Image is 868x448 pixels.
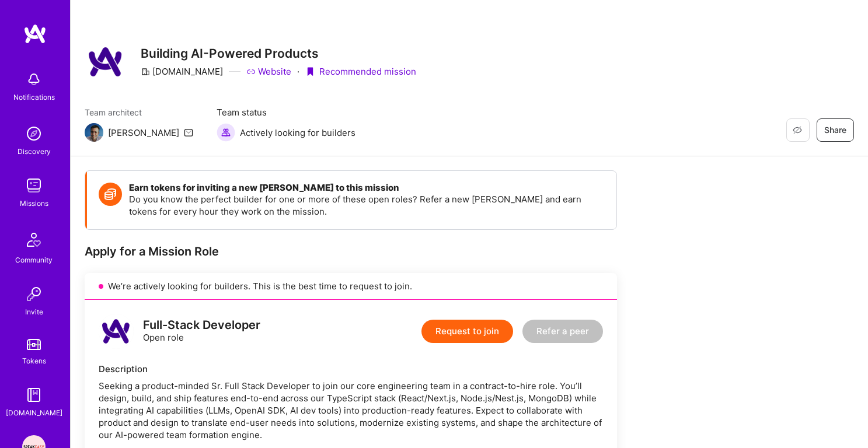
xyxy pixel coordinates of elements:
p: Do you know the perfect builder for one or more of these open roles? Refer a new [PERSON_NAME] an... [129,193,605,218]
div: [PERSON_NAME] [108,127,179,139]
button: Request to join [421,320,513,343]
img: Community [20,226,48,254]
div: Invite [25,306,43,318]
i: icon PurpleRibbon [305,67,315,76]
div: Recommended mission [305,65,416,78]
img: Token icon [99,183,122,206]
button: Refer a peer [522,320,603,343]
img: logo [23,23,47,44]
div: [DOMAIN_NAME] [6,407,62,419]
span: Team architect [85,106,193,118]
img: tokens [27,339,41,350]
i: icon EyeClosed [793,125,802,135]
img: bell [22,68,46,91]
h4: Earn tokens for inviting a new [PERSON_NAME] to this mission [129,183,605,193]
span: Actively looking for builders [240,127,355,139]
div: Full-Stack Developer [143,319,260,331]
div: Missions [20,197,48,209]
div: Notifications [13,91,55,103]
div: Discovery [18,145,51,157]
img: Team Architect [85,123,103,142]
span: Team status [217,106,355,118]
div: Tokens [22,355,46,367]
a: Website [246,65,291,78]
img: Invite [22,282,46,306]
span: Share [824,124,846,136]
img: teamwork [22,174,46,197]
img: Actively looking for builders [217,123,235,142]
div: Open role [143,319,260,344]
div: · [297,65,299,78]
div: Apply for a Mission Role [85,244,617,259]
img: Company Logo [85,41,127,83]
img: guide book [22,383,46,407]
div: Description [99,363,603,375]
div: [DOMAIN_NAME] [141,65,223,78]
h3: Building AI-Powered Products [141,46,416,61]
i: icon CompanyGray [141,67,150,76]
div: Community [15,254,53,266]
i: icon Mail [184,128,193,137]
button: Share [817,118,854,142]
img: discovery [22,122,46,145]
div: We’re actively looking for builders. This is the best time to request to join. [85,273,617,300]
img: logo [99,314,134,349]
